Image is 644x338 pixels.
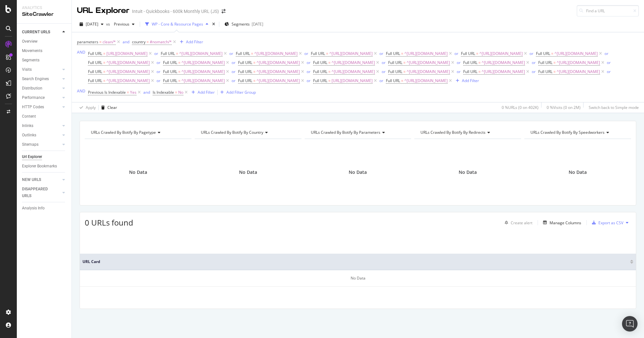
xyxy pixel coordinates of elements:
[22,104,60,111] a: HTTP Codes
[82,259,628,265] span: URL Card
[181,67,225,76] span: ^[URL][DOMAIN_NAME]
[379,51,383,56] div: or
[107,105,117,110] div: Clear
[175,90,177,95] span: =
[77,88,85,94] button: AND
[177,38,203,46] button: Add Filter
[22,104,44,111] div: HTTP Codes
[307,69,311,75] button: or
[457,69,461,74] div: or
[589,217,623,228] button: Export as CSV
[232,69,235,74] div: or
[454,50,458,57] button: or
[401,78,403,83] span: =
[457,69,461,75] button: or
[529,50,533,57] button: or
[550,220,581,226] div: Manage Columns
[622,316,638,332] div: Open Intercom Messenger
[178,60,180,65] span: =
[589,105,639,110] div: Switch back to Simple mode
[382,59,386,66] button: or
[607,69,611,74] div: or
[554,49,598,58] span: ^[URL][DOMAIN_NAME]
[176,51,178,56] span: =
[407,67,450,76] span: ^[URL][DOMAIN_NAME]
[311,51,325,56] span: Full URL
[22,186,55,199] div: DISAPPEARED URLS
[186,39,203,45] div: Add Filter
[607,59,611,66] button: or
[557,67,600,76] span: ^[URL][DOMAIN_NAME]
[77,5,129,16] div: URL Explorer
[22,176,60,183] a: NEW URLS
[238,60,252,65] span: Full URL
[307,59,311,66] button: or
[420,130,486,135] span: URLs Crawled By Botify By redirects
[22,186,60,199] a: DISAPPEARED URLS
[482,58,525,67] span: ^[URL][DOMAIN_NAME]
[457,60,461,65] div: or
[232,69,235,75] button: or
[232,78,235,84] button: or
[123,39,129,45] div: and
[349,169,367,175] span: No Data
[454,51,458,56] div: or
[106,67,150,76] span: ^[URL][DOMAIN_NAME]
[226,90,256,95] div: Add Filter Group
[189,89,215,96] button: Add Filter
[254,49,298,58] span: ^[URL][DOMAIN_NAME]
[103,51,105,56] span: =
[157,78,160,83] div: or
[22,85,42,92] div: Distribution
[201,130,263,135] span: URLs Crawled By Botify By country
[388,69,402,74] span: Full URL
[232,59,235,66] button: or
[85,217,133,228] span: 0 URLs found
[403,60,406,65] span: =
[379,78,383,83] div: or
[91,130,156,135] span: URLs Crawled By Botify By pagetype
[407,58,450,67] span: ^[URL][DOMAIN_NAME]
[22,66,60,73] a: Visits
[99,39,102,45] span: =
[154,51,158,56] div: or
[103,37,116,47] span: clean/*
[607,60,611,65] div: or
[557,58,600,67] span: ^[URL][DOMAIN_NAME]
[307,78,311,84] button: or
[479,49,523,58] span: ^[URL][DOMAIN_NAME]
[88,69,102,74] span: Full URL
[106,58,150,67] span: ^[URL][DOMAIN_NAME]
[251,51,253,56] span: =
[147,39,149,45] span: =
[553,69,556,74] span: =
[229,50,233,57] button: or
[163,69,177,74] span: Full URL
[462,78,479,83] div: Add Filter
[379,78,383,84] button: or
[22,66,32,73] div: Visits
[22,38,67,45] a: Overview
[607,69,611,75] button: or
[529,127,625,138] h4: URLs Crawled By Botify By speedworkers
[22,57,39,64] div: Segments
[538,69,552,74] span: Full URL
[22,163,67,170] a: Explorer Bookmarks
[218,89,256,96] button: Add Filter Group
[22,113,67,120] a: Content
[482,67,525,76] span: ^[URL][DOMAIN_NAME]
[22,94,45,101] div: Performance
[605,50,608,57] button: or
[326,51,328,56] span: =
[22,113,36,120] div: Content
[157,59,160,66] button: or
[459,169,477,175] span: No Data
[547,105,581,110] div: 0 % Visits ( 0 on 2M )
[143,19,211,29] button: WP - Core & Resource Pages
[123,39,129,45] button: and
[103,60,105,65] span: =
[143,90,150,95] div: and
[22,11,66,18] div: SiteCrawler
[152,21,203,27] div: WP - Core & Resource Pages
